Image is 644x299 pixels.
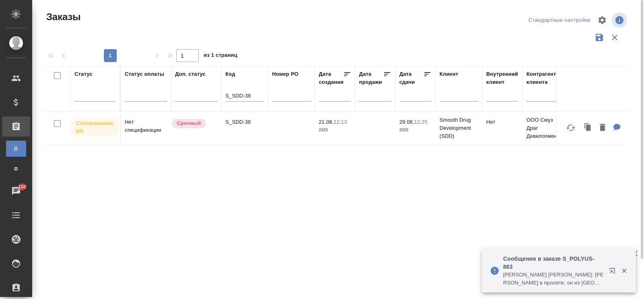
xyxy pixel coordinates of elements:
span: из 1 страниц [204,50,237,62]
button: Клонировать [580,120,596,136]
p: 29.08, [399,119,414,125]
a: 100 [2,181,30,201]
p: S_SDD-38 [225,118,264,126]
button: Обновить [561,118,580,137]
div: Клиент [440,70,458,78]
p: Срочный [177,119,201,127]
a: В [6,141,26,157]
td: Нет спецификации [121,114,171,142]
div: Дата продажи [359,70,383,86]
p: [PERSON_NAME] [PERSON_NAME]: [PERSON_NAME] в пролете, он из [GEOGRAPHIC_DATA], написала Прозорову [503,271,604,287]
button: Открыть в новой вкладке [604,263,623,282]
p: 21.08, [319,119,334,125]
div: Контрагент клиента [526,70,565,86]
p: 12:25 [414,119,427,125]
div: Статус [74,70,93,78]
span: 100 [13,183,31,191]
span: Настроить таблицу [592,10,612,30]
button: Удалить [596,120,609,136]
p: Smooth Drug Development (SDD) [440,116,478,140]
p: 12:13 [334,119,347,125]
p: Согласование КП [76,119,114,135]
div: split button [526,14,592,27]
span: Посмотреть информацию [612,12,629,28]
p: 2025 [319,126,351,134]
a: Ф [6,161,26,177]
p: Сообщения в заказе S_POLYUS-863 [503,255,604,271]
p: ООО Смуз Драг Девелопмент [526,116,565,140]
button: Сбросить фильтры [607,30,622,45]
div: Статус оплаты [125,70,164,78]
div: Внутренний клиент [486,70,518,86]
button: Сохранить фильтры [592,30,607,45]
p: Нет [486,118,518,126]
div: Доп. статус [175,70,206,78]
div: Дата сдачи [399,70,423,86]
p: 2025 [399,126,431,134]
div: Дата создания [319,70,343,86]
button: Закрыть [616,267,632,274]
div: Код [225,70,235,78]
span: В [10,145,22,153]
div: Номер PO [272,70,298,78]
span: Заказы [44,10,80,23]
span: Ф [10,165,22,173]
